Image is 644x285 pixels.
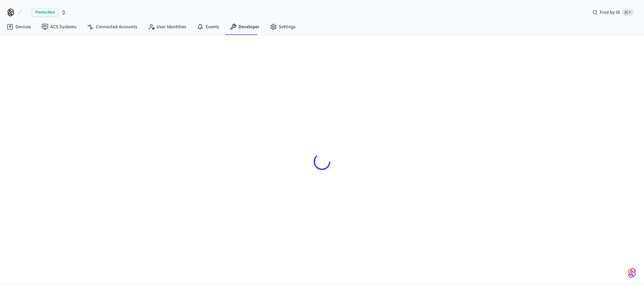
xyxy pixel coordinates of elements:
[628,268,636,278] img: SeamLogoGradient.69752ec5.svg
[224,21,265,33] a: Developer
[82,21,143,33] a: Connected Accounts
[36,21,82,33] a: ACS Systems
[192,21,224,33] a: Events
[1,21,36,33] a: Devices
[622,9,633,16] span: ⌘ K
[600,9,620,16] span: Find by ID
[265,21,301,33] a: Settings
[143,21,192,33] a: User Identities
[32,8,58,17] span: Production
[587,6,639,18] div: Find by ID⌘ K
